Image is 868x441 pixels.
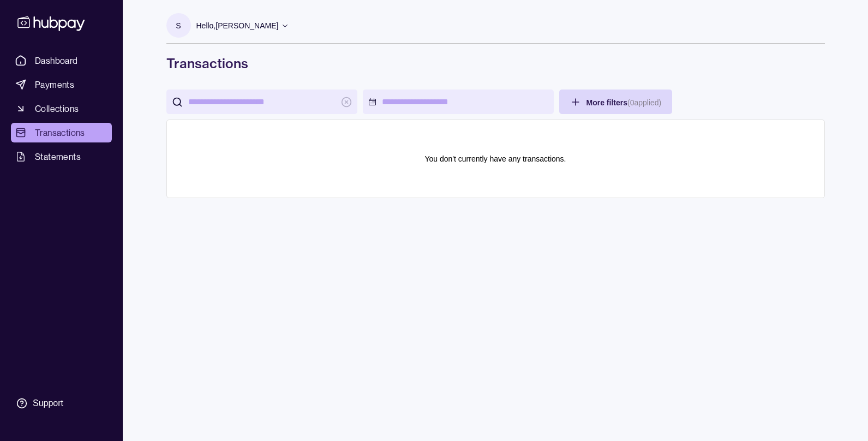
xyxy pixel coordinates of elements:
button: More filters(0applied) [559,90,673,114]
p: Hello, [PERSON_NAME] [196,20,279,32]
a: Payments [11,75,112,94]
span: Transactions [35,126,85,139]
a: Transactions [11,123,112,142]
div: Support [33,397,63,409]
a: Support [11,392,112,415]
input: search [188,90,336,114]
span: More filters [586,98,662,107]
a: Collections [11,99,112,118]
span: Statements [35,150,81,163]
p: You don't currently have any transactions. [425,153,566,165]
p: ( 0 applied) [627,98,661,107]
a: Dashboard [11,51,112,70]
span: Payments [35,78,74,91]
span: Collections [35,102,79,115]
a: Statements [11,147,112,166]
p: S [176,20,181,32]
h1: Transactions [166,55,825,72]
span: Dashboard [35,54,78,67]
